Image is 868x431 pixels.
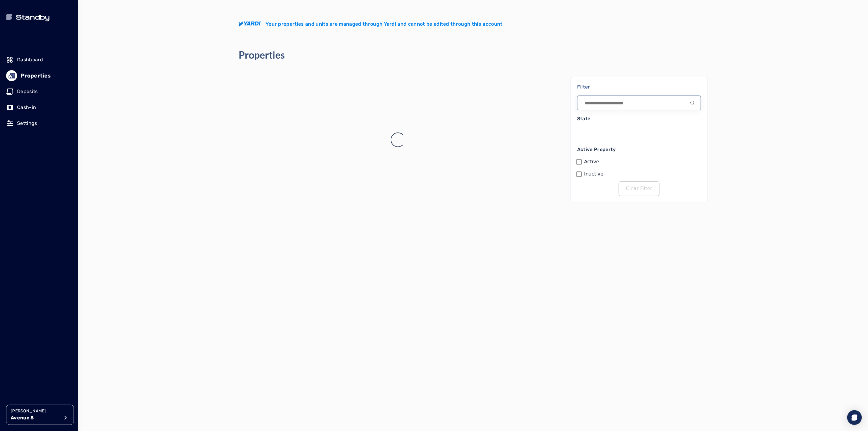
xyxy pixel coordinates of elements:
p: Cash-in [17,104,36,111]
p: Filter [577,83,701,91]
label: Inactive [584,170,604,178]
a: Properties [6,69,72,82]
h4: Properties [239,49,285,61]
p: State [577,115,701,122]
a: Dashboard [6,53,72,67]
p: [PERSON_NAME] [11,408,60,414]
p: Settings [17,120,37,127]
img: yardi [239,21,261,27]
a: Cash-in [6,101,72,114]
p: Avenue 5 [11,414,60,422]
button: [PERSON_NAME]Avenue 5 [6,405,74,425]
a: Settings [6,117,72,130]
div: Open Intercom Messenger [847,410,862,425]
p: Dashboard [17,56,43,63]
p: Deposits [17,88,38,95]
p: Properties [21,71,51,80]
p: Active Property [577,146,701,153]
label: Active [584,158,599,165]
p: Your properties and units are managed through Yardi and cannot be edited through this account [266,20,503,28]
a: Deposits [6,85,72,98]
